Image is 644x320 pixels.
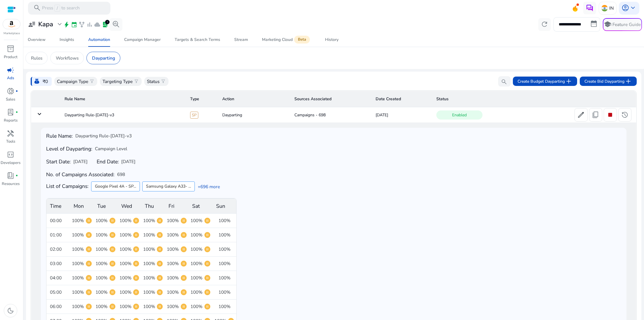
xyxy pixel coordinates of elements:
[60,38,74,42] div: Insights
[180,303,187,310] span: pause_circle
[204,303,211,310] span: pause_circle
[105,20,110,24] div: 1
[103,78,133,85] p: Targeting Type
[2,181,20,187] p: Resources
[180,246,187,253] span: pause_circle
[218,232,230,238] span: 100%
[31,55,42,61] p: Rules
[190,289,202,295] span: 100%
[119,303,131,310] span: 100%
[46,133,73,139] h4: Rule Name:
[112,20,120,28] span: search_insights
[290,107,371,122] td: Campaigns - 698
[584,77,632,85] span: Create Bid Dayparting
[85,274,92,281] span: pause_circle
[70,198,94,213] th: Mon
[167,246,179,252] span: 100%
[7,108,14,116] span: lab_profile
[204,274,211,281] span: pause_circle
[7,87,14,95] span: donut_small
[46,183,88,189] h4: List of Campaigns:
[167,232,179,238] span: 100%
[621,111,629,119] span: history
[97,159,119,165] h4: End Date:
[234,38,248,42] div: Stream
[133,289,140,296] span: pause_circle
[60,91,185,107] th: Rule Name
[204,246,211,253] span: pause_circle
[204,289,211,296] span: pause_circle
[4,118,18,124] p: Reports
[119,246,131,252] span: 100%
[190,260,202,267] span: 100%
[213,198,236,213] th: Sun
[141,198,165,213] th: Thu
[143,246,155,252] span: 100%
[119,232,131,238] span: 100%
[72,232,84,238] span: 100%
[46,198,70,213] th: Time
[95,146,127,152] span: Campaign Level
[94,198,117,213] th: Tue
[117,171,125,178] span: 698
[7,45,14,53] span: inventory_2
[290,91,371,107] th: Sources Associated
[15,111,18,114] span: fiber_manual_record
[143,260,155,267] span: 100%
[92,55,115,61] p: Dayparting
[133,260,140,267] span: pause_circle
[7,307,14,314] span: dark_mode
[218,303,230,310] span: 100%
[218,289,230,295] span: 100%
[119,289,131,295] span: 100%
[85,303,92,310] span: pause_circle
[606,111,614,119] span: stop
[185,91,218,107] th: Type
[6,97,15,103] p: Sales
[85,246,92,253] span: pause_circle
[109,246,116,253] span: pause_circle
[218,275,230,281] span: 100%
[577,111,585,119] span: edit
[109,289,116,296] span: pause_circle
[46,242,70,257] td: 02:00
[146,183,191,189] span: Samsung Galaxy A33- ...
[72,246,84,252] span: 100%
[72,217,84,224] span: 100%
[143,232,155,238] span: 100%
[371,107,432,122] td: [DATE]
[46,300,70,314] td: 06:00
[75,133,132,139] span: Dayparting Rule-[DATE]-v3
[4,54,18,60] p: Product
[85,231,92,238] span: pause_circle
[109,217,116,224] span: pause_circle
[63,21,70,28] span: bolt
[3,19,20,29] img: amazon.svg
[218,246,230,252] span: 100%
[432,91,636,107] th: Status
[204,217,211,224] span: pause_circle
[156,303,163,310] span: pause_circle
[56,20,63,28] span: expand_more
[119,275,131,281] span: 100%
[109,231,116,238] span: pause_circle
[46,285,70,300] td: 05:00
[167,217,179,224] span: 100%
[147,78,159,85] p: Status
[46,214,70,228] td: 00:00
[96,217,107,224] span: 100%
[86,21,93,28] span: bar_chart
[72,289,84,295] span: 100%
[79,21,85,28] span: family_history
[574,108,588,122] button: edit
[94,21,100,28] span: cloud
[96,232,107,238] span: 100%
[167,289,179,295] span: 100%
[95,183,136,189] span: Google Pixel 4A - SP...
[190,232,202,238] span: 100%
[538,18,551,31] button: refresh
[54,5,60,12] span: /
[143,275,155,281] span: 100%
[262,37,311,42] div: Marketing Cloud
[612,21,641,28] p: Feature Guide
